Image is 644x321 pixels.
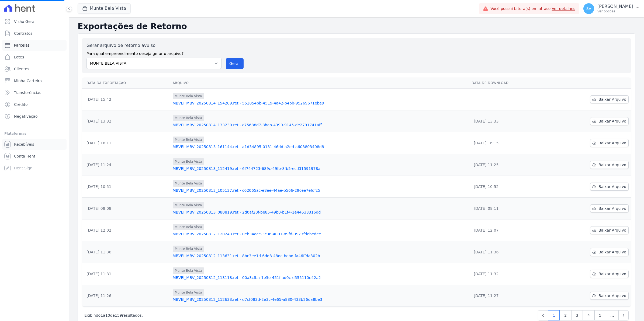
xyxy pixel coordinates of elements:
[173,158,204,165] span: Munte Bela Vista
[469,78,549,89] th: Data de Download
[469,241,549,263] td: [DATE] 11:36
[590,204,629,212] a: Baixar Arquivo
[469,219,549,241] td: [DATE] 12:07
[173,166,468,171] a: MBVEI_MBV_20250813_112419.ret - 6f744723-689c-49fb-8fb5-ecd31591978a
[618,310,629,320] a: Next
[2,87,67,98] a: Transferências
[86,49,221,57] label: Para qual empreendimento deseja gerar o arquivo?
[552,6,576,11] a: Ver detalhes
[469,263,549,285] td: [DATE] 11:32
[2,40,67,51] a: Parcelas
[171,78,470,89] th: Arquivo
[82,198,171,219] td: [DATE] 08:08
[2,111,67,122] a: Negativação
[173,253,468,259] a: MBVEI_MBV_20250812_113631.ret - 8bc3ee1d-6dd8-48dc-bebd-fa46ffda302b
[598,293,626,298] span: Baixar Arquivo
[469,198,549,219] td: [DATE] 08:11
[579,1,644,16] button: SV [PERSON_NAME] Ver opções
[590,117,629,125] a: Baixar Arquivo
[82,154,171,176] td: [DATE] 11:24
[598,140,626,146] span: Baixar Arquivo
[469,132,549,154] td: [DATE] 16:15
[583,310,594,320] a: 4
[173,180,204,187] span: Munte Bela Vista
[82,241,171,263] td: [DATE] 11:36
[14,66,29,72] span: Clientes
[173,289,204,296] span: Munte Bela Vista
[548,310,560,320] a: 1
[14,31,32,36] span: Contratos
[590,270,629,278] a: Baixar Arquivo
[82,285,171,307] td: [DATE] 11:26
[173,224,204,230] span: Munte Bela Vista
[14,114,38,119] span: Negativação
[173,137,204,143] span: Munte Bela Vista
[82,110,171,132] td: [DATE] 13:32
[590,248,629,256] a: Baixar Arquivo
[173,188,468,193] a: MBVEI_MBV_20250813_105137.ret - c62065ac-e8ee-44ae-b566-29cee7efdfc5
[82,89,171,110] td: [DATE] 15:42
[14,43,30,48] span: Parcelas
[469,154,549,176] td: [DATE] 11:25
[82,78,171,89] th: Data da Exportação
[84,313,143,318] p: Exibindo a de resultados.
[538,310,548,320] a: Previous
[14,78,42,83] span: Minha Carteira
[598,206,626,211] span: Baixar Arquivo
[82,263,171,285] td: [DATE] 11:31
[14,102,28,107] span: Crédito
[173,267,204,274] span: Munte Bela Vista
[598,249,626,255] span: Baixar Arquivo
[590,183,629,191] a: Baixar Arquivo
[590,161,629,169] a: Baixar Arquivo
[594,310,606,320] a: 5
[14,142,34,147] span: Recebíveis
[590,139,629,147] a: Baixar Arquivo
[173,231,468,237] a: MBVEI_MBV_20250812_120243.ret - 0eb34ace-3c36-4001-89fd-3973fdebedee
[82,176,171,198] td: [DATE] 10:51
[105,313,110,317] span: 10
[226,58,244,69] button: Gerar
[2,75,67,86] a: Minha Carteira
[590,226,629,234] a: Baixar Arquivo
[173,100,468,106] a: MBVEI_MBV_20250814_154209.ret - 551854bb-4519-4a42-b4bb-95269671ebe9
[490,6,575,12] span: Você possui fatura(s) em atraso.
[173,246,204,252] span: Munte Bela Vista
[2,139,67,150] a: Recebíveis
[173,122,468,128] a: MBVEI_MBV_20250814_133230.ret - c75688d7-8bab-4390-9145-de2791741aff
[173,275,468,280] a: MBVEI_MBV_20250812_113118.ret - 00a3cfba-1e3e-451f-ad0c-d555110e42a2
[469,176,549,198] td: [DATE] 10:52
[115,313,122,317] span: 159
[597,4,633,9] p: [PERSON_NAME]
[606,310,619,320] span: …
[173,144,468,149] a: MBVEI_MBV_20250813_161144.ret - a1d34895-0131-46dd-a2ed-a603803408d8
[469,285,549,307] td: [DATE] 11:27
[14,54,24,60] span: Lotes
[2,99,67,110] a: Crédito
[4,130,64,137] div: Plataformas
[78,22,635,31] h2: Exportações de Retorno
[560,310,571,320] a: 2
[469,110,549,132] td: [DATE] 13:33
[82,219,171,241] td: [DATE] 12:02
[598,271,626,277] span: Baixar Arquivo
[2,64,67,74] a: Clientes
[590,292,629,300] a: Baixar Arquivo
[586,7,591,11] span: SV
[598,228,626,233] span: Baixar Arquivo
[82,132,171,154] td: [DATE] 16:11
[173,93,204,99] span: Munte Bela Vista
[2,28,67,39] a: Contratos
[78,3,131,13] button: Munte Bela Vista
[14,90,41,95] span: Transferências
[86,42,221,49] label: Gerar arquivo de retorno avulso
[14,19,36,24] span: Visão Geral
[173,210,468,215] a: MBVEI_MBV_20250813_080819.ret - 2d0af20f-be85-49b0-b1f4-1e44533316dd
[2,16,67,27] a: Visão Geral
[590,95,629,103] a: Baixar Arquivo
[597,9,633,13] p: Ver opções
[598,118,626,124] span: Baixar Arquivo
[2,151,67,162] a: Conta Hent
[571,310,583,320] a: 3
[173,202,204,208] span: Munte Bela Vista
